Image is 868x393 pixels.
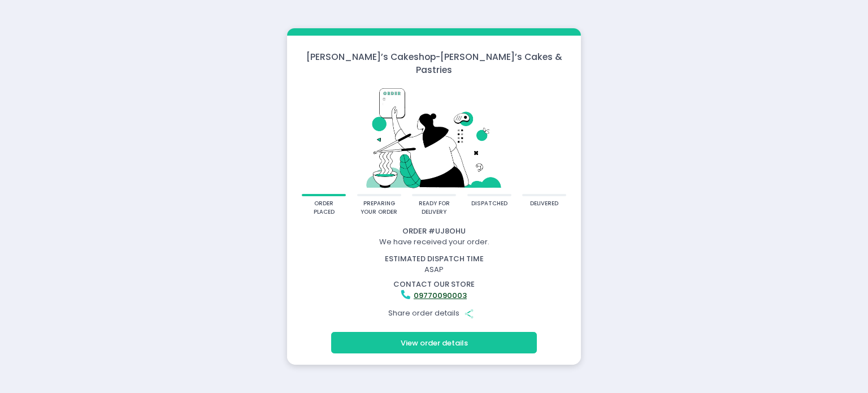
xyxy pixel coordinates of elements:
[289,253,579,265] div: estimated dispatch time
[289,303,579,324] div: Share order details
[361,200,397,216] div: preparing your order
[289,226,579,237] div: Order # UJ8OHU
[287,50,581,77] div: [PERSON_NAME]’s Cakeshop - [PERSON_NAME]’s Cakes & Pastries
[414,290,467,301] a: 09770090003
[289,279,579,290] div: contact our store
[306,200,342,216] div: order placed
[282,253,587,275] div: ASAP
[302,84,566,194] img: talkie
[289,236,579,248] div: We have received your order.
[530,200,558,208] div: delivered
[416,200,453,216] div: ready for delivery
[471,200,507,208] div: dispatched
[331,332,537,353] button: View order details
